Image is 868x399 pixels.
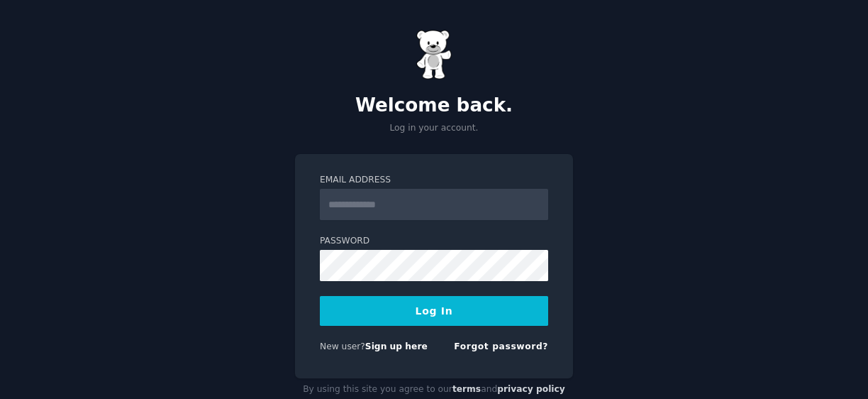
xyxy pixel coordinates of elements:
a: Sign up here [365,341,428,351]
p: Log in your account. [295,122,573,135]
button: Log In [320,296,548,326]
a: privacy policy [497,384,565,394]
label: Email Address [320,174,548,187]
a: Forgot password? [454,341,548,351]
img: Gummy Bear [416,30,452,80]
span: New user? [320,341,365,351]
a: terms [452,384,481,394]
h2: Welcome back. [295,94,573,117]
label: Password [320,235,548,248]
